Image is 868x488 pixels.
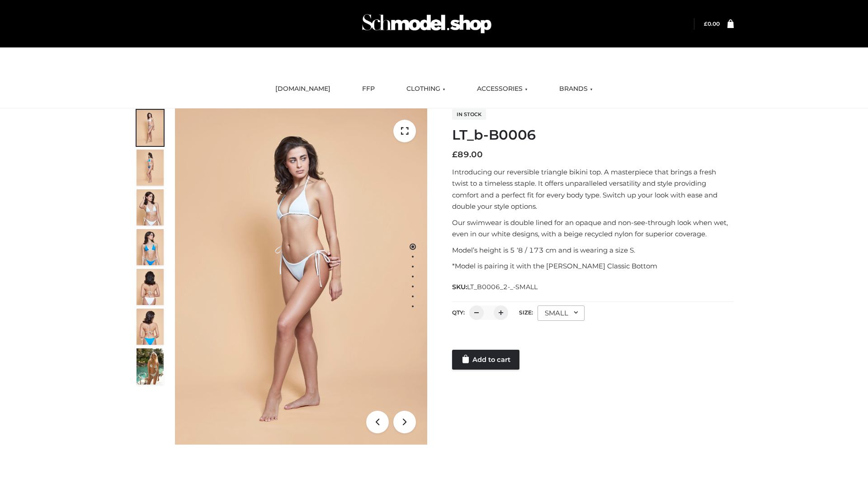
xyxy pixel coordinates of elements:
[452,309,465,316] label: QTY:
[137,229,164,265] img: ArielClassicBikiniTop_CloudNine_AzureSky_OW114ECO_4-scaled.jpg
[452,109,486,120] span: In stock
[137,269,164,305] img: ArielClassicBikiniTop_CloudNine_AzureSky_OW114ECO_7-scaled.jpg
[538,305,585,321] div: SMALL
[470,79,534,99] a: ACCESSORIES
[175,108,427,445] img: ArielClassicBikiniTop_CloudNine_AzureSky_OW114ECO_1
[452,260,734,272] p: *Model is pairing it with the [PERSON_NAME] Classic Bottom
[137,309,164,345] img: ArielClassicBikiniTop_CloudNine_AzureSky_OW114ECO_8-scaled.jpg
[452,150,483,160] bdi: 89.00
[137,189,164,225] img: ArielClassicBikiniTop_CloudNine_AzureSky_OW114ECO_3-scaled.jpg
[452,282,538,292] span: SKU:
[269,79,337,99] a: [DOMAIN_NAME]
[137,348,164,385] img: Arieltop_CloudNine_AzureSky2.jpg
[552,79,599,99] a: BRANDS
[452,166,734,212] p: Introducing our reversible triangle bikini top. A masterpiece that brings a fresh twist to a time...
[704,20,708,27] span: £
[519,309,533,316] label: Size:
[452,350,519,370] a: Add to cart
[400,79,452,99] a: CLOTHING
[359,6,495,42] img: Schmodel Admin 964
[452,244,734,256] p: Model’s height is 5 ‘8 / 173 cm and is wearing a size S.
[137,150,164,186] img: ArielClassicBikiniTop_CloudNine_AzureSky_OW114ECO_2-scaled.jpg
[355,79,382,99] a: FFP
[452,127,734,143] h1: LT_b-B0006
[704,20,720,27] bdi: 0.00
[704,20,720,27] a: £0.00
[137,110,164,146] img: ArielClassicBikiniTop_CloudNine_AzureSky_OW114ECO_1-scaled.jpg
[467,283,538,291] span: LT_B0006_2-_-SMALL
[452,150,458,160] span: £
[452,217,734,240] p: Our swimwear is double lined for an opaque and non-see-through look when wet, even in our white d...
